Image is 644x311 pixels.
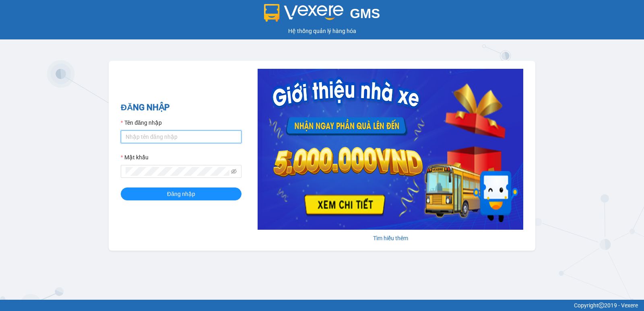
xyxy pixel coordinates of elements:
[167,189,195,198] span: Đăng nhập
[121,118,162,127] label: Tên đăng nhập
[121,153,149,162] label: Mật khẩu
[121,187,242,200] button: Đăng nhập
[264,4,344,22] img: logo 2
[6,301,638,310] div: Copyright 2019 - Vexere
[126,167,229,176] input: Mật khẩu
[2,27,642,35] div: Hệ thống quản lý hàng hóa
[264,12,380,19] a: GMS
[258,234,523,243] div: Tìm hiểu thêm
[231,169,237,174] span: eye-invisible
[599,303,604,308] span: copyright
[350,6,380,21] span: GMS
[121,101,242,114] h2: ĐĂNG NHẬP
[121,130,242,143] input: Tên đăng nhập
[258,69,523,230] img: banner-0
